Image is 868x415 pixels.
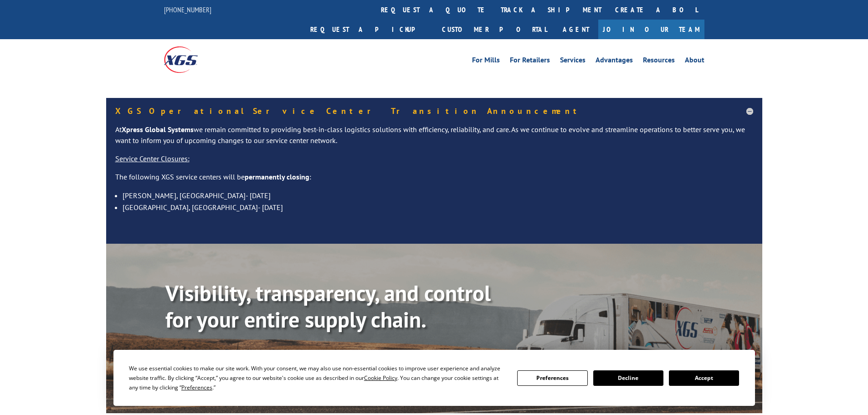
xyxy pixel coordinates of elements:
[181,384,212,391] span: Preferences
[113,350,755,406] div: Cookie Consent Prompt
[115,154,190,163] u: Service Center Closures:
[123,201,753,213] li: [GEOGRAPHIC_DATA], [GEOGRAPHIC_DATA]- [DATE]
[598,20,704,39] a: Join Our Team
[510,56,550,67] a: For Retailers
[303,20,435,39] a: Request a pickup
[115,107,753,115] h5: XGS Operational Service Center Transition Announcement
[669,370,739,386] button: Accept
[245,172,309,181] strong: permanently closing
[554,20,598,39] a: Agent
[115,172,753,190] p: The following XGS service centers will be :
[685,56,704,67] a: About
[122,125,194,134] strong: Xpress Global Systems
[560,56,586,67] a: Services
[165,279,491,333] b: Visibility, transparency, and control for your entire supply chain.
[517,370,587,386] button: Preferences
[129,364,506,392] div: We use essential cookies to make our site work. With your consent, we may also use non-essential ...
[123,190,753,201] li: [PERSON_NAME], [GEOGRAPHIC_DATA]- [DATE]
[593,370,663,386] button: Decline
[364,374,397,382] span: Cookie Policy
[435,20,554,39] a: Customer Portal
[596,56,633,67] a: Advantages
[164,5,211,14] a: [PHONE_NUMBER]
[643,56,675,67] a: Resources
[115,124,753,154] p: At we remain committed to providing best-in-class logistics solutions with efficiency, reliabilit...
[472,56,500,67] a: For Mills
